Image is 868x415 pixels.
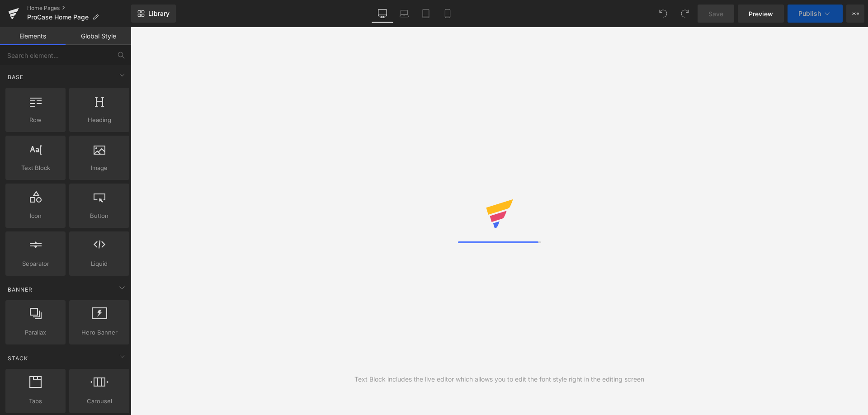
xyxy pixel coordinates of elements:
span: Library [148,9,170,18]
button: More [846,5,864,23]
span: Button [72,211,127,221]
button: Redo [676,5,694,23]
span: Preview [749,9,773,19]
span: Hero Banner [72,328,127,337]
span: Publish [798,10,821,17]
span: Carousel [72,396,127,406]
span: Parallax [8,328,63,337]
span: Save [708,9,723,19]
span: Stack [7,354,29,363]
a: Desktop [372,5,393,23]
div: Text Block includes the live editor which allows you to edit the font style right in the editing ... [354,374,644,384]
span: Banner [7,285,33,294]
span: ProCase Home Page [27,14,89,21]
a: New Library [131,5,176,23]
span: Text Block [8,163,63,173]
span: Icon [8,211,63,221]
span: Tabs [8,396,63,406]
span: Row [8,115,63,125]
span: Liquid [72,259,127,269]
button: Undo [654,5,672,23]
a: Laptop [393,5,415,23]
span: Heading [72,115,127,125]
span: Separator [8,259,63,269]
a: Global Style [66,27,131,45]
a: Tablet [415,5,437,23]
a: Home Pages [27,5,131,12]
a: Preview [738,5,784,23]
a: Mobile [437,5,458,23]
button: Publish [788,5,843,23]
span: Base [7,73,24,81]
span: Image [72,163,127,173]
